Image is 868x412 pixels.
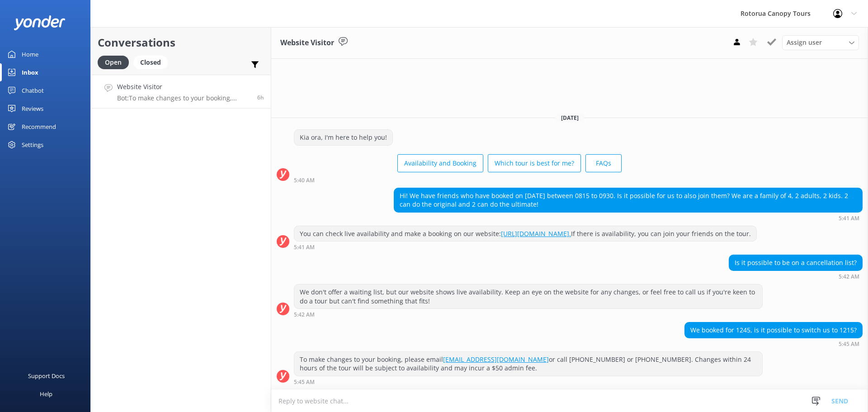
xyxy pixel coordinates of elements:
[14,15,66,30] img: yonder-white-logo.png
[22,63,38,81] div: Inbox
[257,94,264,101] span: Sep 14 2025 05:45am (UTC +12:00) Pacific/Auckland
[294,244,757,250] div: Sep 14 2025 05:41am (UTC +12:00) Pacific/Auckland
[839,216,859,221] strong: 5:41 AM
[729,273,863,279] div: Sep 14 2025 05:42am (UTC +12:00) Pacific/Auckland
[294,312,315,317] strong: 5:42 AM
[22,136,43,154] div: Settings
[22,99,43,118] div: Reviews
[394,188,862,212] div: Hi! We have friends who have booked on [DATE] between 0815 to 0930. Is it possible for us to also...
[729,255,862,270] div: Is it possible to be on a cancellation list?
[684,341,863,347] div: Sep 14 2025 05:45am (UTC +12:00) Pacific/Auckland
[294,311,763,317] div: Sep 14 2025 05:42am (UTC +12:00) Pacific/Auckland
[294,245,315,250] strong: 5:41 AM
[98,34,264,51] h2: Conversations
[501,229,571,238] a: [URL][DOMAIN_NAME].
[294,352,762,376] div: To make changes to your booking, please email or call [PHONE_NUMBER] or [PHONE_NUMBER]. Changes w...
[294,130,392,145] div: Kia ora, I'm here to help you!
[98,57,133,67] a: Open
[40,385,52,403] div: Help
[22,45,38,63] div: Home
[394,215,863,221] div: Sep 14 2025 05:41am (UTC +12:00) Pacific/Auckland
[787,38,822,47] span: Assign user
[22,81,44,99] div: Chatbot
[280,37,334,49] h3: Website Visitor
[839,274,859,279] strong: 5:42 AM
[782,35,859,50] div: Assign User
[98,56,129,69] div: Open
[294,177,622,183] div: Sep 14 2025 05:40am (UTC +12:00) Pacific/Auckland
[839,341,859,347] strong: 5:45 AM
[28,367,65,385] div: Support Docs
[488,154,581,172] button: Which tour is best for me?
[397,154,483,172] button: Availability and Booking
[294,178,315,183] strong: 5:40 AM
[117,94,250,102] p: Bot: To make changes to your booking, please email [EMAIL_ADDRESS][DOMAIN_NAME] or call [PHONE_NU...
[585,154,622,172] button: FAQs
[117,82,250,92] h4: Website Visitor
[685,322,862,338] div: We booked for 1245, is it possible to switch us to 1215?
[294,379,763,385] div: Sep 14 2025 05:45am (UTC +12:00) Pacific/Auckland
[91,75,271,109] a: Website VisitorBot:To make changes to your booking, please email [EMAIL_ADDRESS][DOMAIN_NAME] or ...
[443,355,549,364] a: [EMAIL_ADDRESS][DOMAIN_NAME]
[294,379,315,385] strong: 5:45 AM
[22,118,56,136] div: Recommend
[556,114,584,122] span: [DATE]
[133,57,172,67] a: Closed
[294,284,762,308] div: We don't offer a waiting list, but our website shows live availability. Keep an eye on the websit...
[294,226,756,242] div: You can check live availability and make a booking on our website: If there is availability, you ...
[133,56,168,69] div: Closed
